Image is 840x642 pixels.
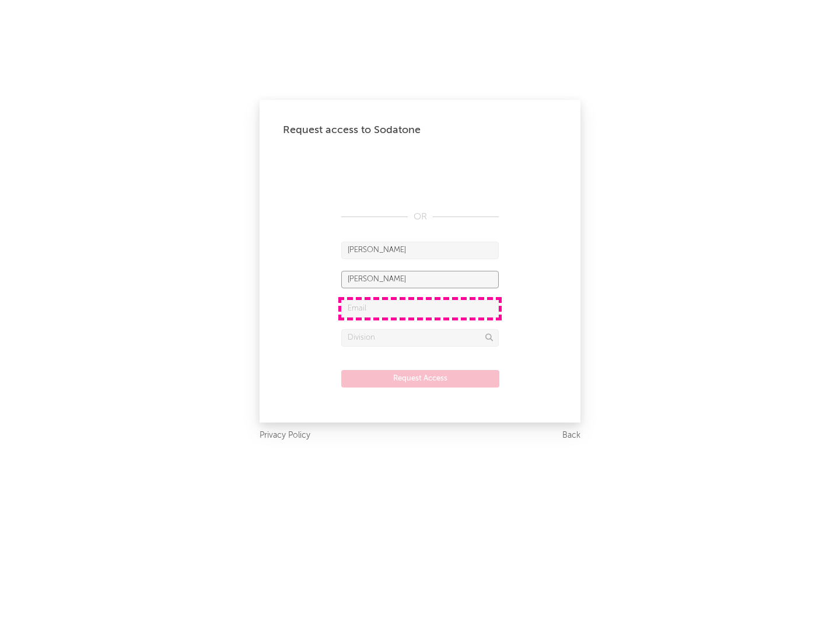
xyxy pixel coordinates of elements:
[341,242,499,259] input: First Name
[341,370,499,388] button: Request Access
[341,210,499,224] div: OR
[562,428,580,443] a: Back
[341,300,499,317] input: Email
[260,428,310,443] a: Privacy Policy
[341,271,499,288] input: Last Name
[283,123,557,137] div: Request access to Sodatone
[341,329,499,347] input: Division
